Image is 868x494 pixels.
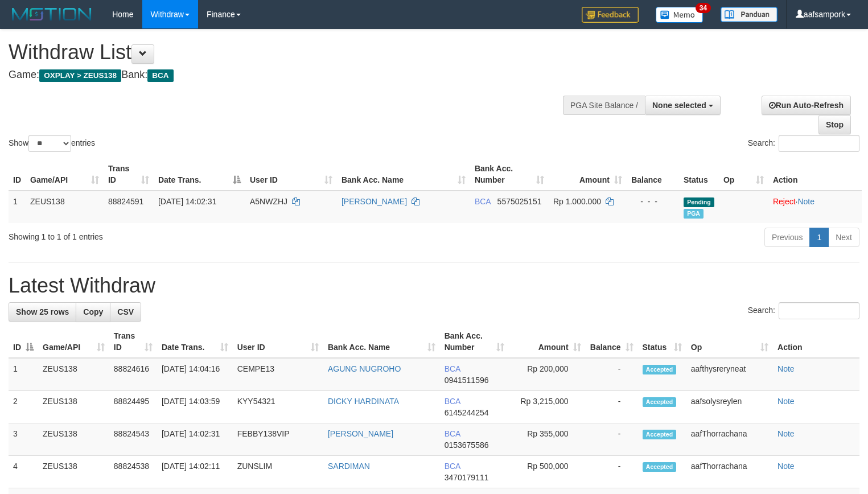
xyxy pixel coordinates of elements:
a: [PERSON_NAME] [342,197,407,206]
td: KYY54321 [233,391,323,423]
a: Previous [764,228,810,247]
span: Accepted [643,462,677,472]
span: 88824591 [108,197,143,206]
span: BCA [445,429,460,438]
td: FEBBY138VIP [233,423,323,456]
a: [PERSON_NAME] [328,429,393,438]
a: DICKY HARDINATA [328,397,399,406]
th: Date Trans.: activate to sort column descending [154,158,245,191]
h1: Withdraw List [9,41,567,64]
th: Op: activate to sort column ascending [719,158,768,191]
img: panduan.png [721,7,778,22]
img: MOTION_logo.png [9,6,95,23]
th: Bank Acc. Name: activate to sort column ascending [337,158,470,191]
th: Amount: activate to sort column ascending [549,158,627,191]
th: Bank Acc. Number: activate to sort column ascending [470,158,549,191]
a: Show 25 rows [9,302,76,322]
a: Note [778,462,795,471]
td: Rp 355,000 [509,423,586,456]
td: ZUNSLIM [233,456,323,488]
td: 88824616 [109,358,157,391]
td: [DATE] 14:02:31 [157,423,233,456]
td: [DATE] 14:02:11 [157,456,233,488]
td: Rp 200,000 [509,358,586,391]
td: 2 [9,391,38,423]
label: Show entries [9,135,95,152]
td: - [586,358,638,391]
td: aafThorrachana [686,423,773,456]
span: Copy 3470179111 to clipboard [445,473,489,482]
td: 88824543 [109,423,157,456]
th: Amount: activate to sort column ascending [509,326,586,358]
img: Button%20Memo.svg [656,7,704,23]
th: ID [9,158,26,191]
label: Search: [748,135,859,152]
span: CSV [117,307,134,316]
th: Date Trans.: activate to sort column ascending [157,326,233,358]
label: Search: [748,302,859,319]
td: ZEUS138 [26,191,104,223]
button: None selected [645,96,721,115]
td: [DATE] 14:03:59 [157,391,233,423]
td: 1 [9,191,26,223]
a: Note [778,429,795,438]
a: CSV [110,302,141,322]
h4: Game: Bank: [9,69,567,81]
th: Status [679,158,719,191]
th: User ID: activate to sort column ascending [233,326,323,358]
th: Op: activate to sort column ascending [686,326,773,358]
td: ZEUS138 [38,391,109,423]
th: User ID: activate to sort column ascending [245,158,337,191]
td: 88824538 [109,456,157,488]
td: 3 [9,423,38,456]
select: Showentries [28,135,71,152]
span: [DATE] 14:02:31 [158,197,216,206]
span: BCA [445,364,460,373]
td: - [586,423,638,456]
span: OXPLAY > ZEUS138 [39,69,121,82]
input: Search: [779,135,859,152]
td: ZEUS138 [38,358,109,391]
h1: Latest Withdraw [9,274,859,297]
td: 1 [9,358,38,391]
th: Balance [627,158,679,191]
td: [DATE] 14:04:16 [157,358,233,391]
th: Action [773,326,859,358]
span: Rp 1.000.000 [553,197,601,206]
span: BCA [445,397,460,406]
td: Rp 500,000 [509,456,586,488]
a: Copy [76,302,110,322]
td: Rp 3,215,000 [509,391,586,423]
th: Game/API: activate to sort column ascending [26,158,104,191]
span: BCA [445,462,460,471]
td: CEMPE13 [233,358,323,391]
span: Accepted [643,365,677,374]
span: BCA [475,197,491,206]
td: aafthysreryneat [686,358,773,391]
th: Bank Acc. Number: activate to sort column ascending [440,326,509,358]
td: aafThorrachana [686,456,773,488]
a: Note [778,364,795,373]
span: BCA [147,69,173,82]
span: Copy [83,307,103,316]
th: Status: activate to sort column ascending [638,326,686,358]
span: Copy 0153675586 to clipboard [445,441,489,450]
a: Note [797,197,814,206]
div: PGA Site Balance / [563,96,645,115]
th: Action [768,158,862,191]
td: - [586,391,638,423]
a: AGUNG NUGROHO [328,364,401,373]
a: Next [828,228,859,247]
a: 1 [809,228,829,247]
th: Bank Acc. Name: activate to sort column ascending [323,326,440,358]
a: SARDIMAN [328,462,370,471]
span: Show 25 rows [16,307,69,316]
th: ID: activate to sort column descending [9,326,38,358]
span: 34 [696,3,711,13]
th: Trans ID: activate to sort column ascending [104,158,154,191]
td: 4 [9,456,38,488]
span: Copy 6145244254 to clipboard [445,408,489,417]
th: Game/API: activate to sort column ascending [38,326,109,358]
td: aafsolysreylen [686,391,773,423]
div: Showing 1 to 1 of 1 entries [9,227,353,242]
